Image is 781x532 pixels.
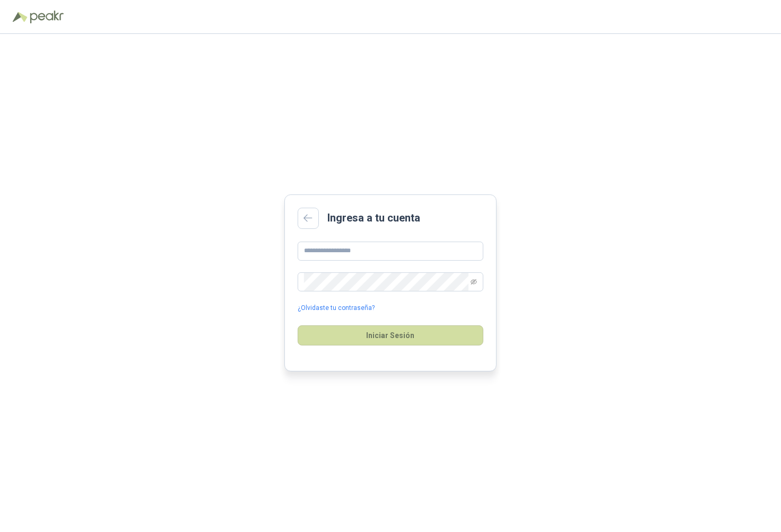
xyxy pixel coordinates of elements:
span: eye-invisible [471,279,477,285]
h2: Ingresa a tu cuenta [327,210,420,226]
button: Iniciar Sesión [298,325,483,345]
a: ¿Olvidaste tu contraseña? [298,303,375,313]
img: Peakr [30,11,64,23]
img: Logo [13,12,28,22]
